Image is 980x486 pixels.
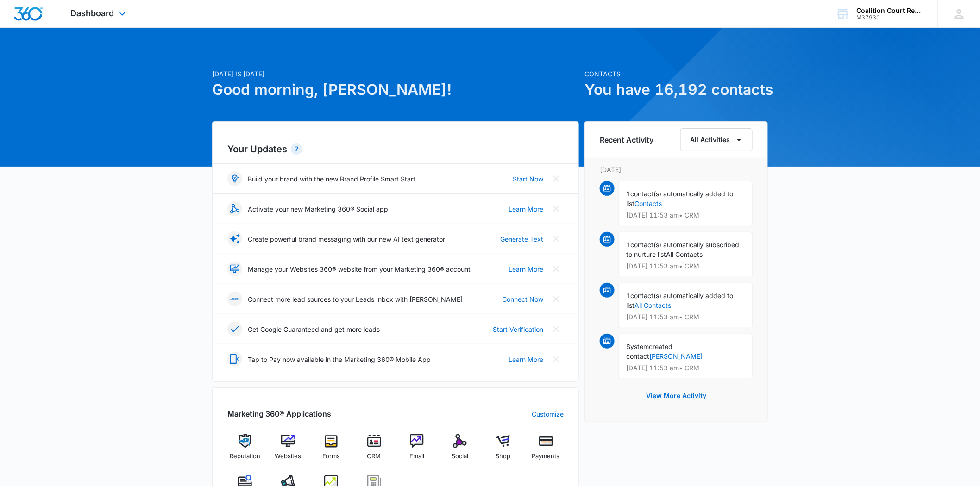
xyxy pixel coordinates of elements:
a: Start Verification [493,324,543,334]
a: CRM [356,434,392,467]
p: Activate your new Marketing 360® Social app [248,204,388,214]
p: Contacts [584,69,768,79]
p: Manage your Websites 360® website from your Marketing 360® account [248,264,471,274]
p: [DATE] 11:53 am • CRM [626,263,745,269]
h2: Marketing 360® Applications [227,408,331,419]
span: contact(s) automatically added to list [626,190,733,207]
button: Close [549,171,564,186]
button: Close [549,201,564,216]
a: Payments [528,434,564,467]
a: Connect Now [502,294,543,304]
span: CRM [367,452,381,461]
span: Reputation [230,452,260,461]
span: contact(s) automatically added to list [626,292,733,309]
span: contact(s) automatically subscribed to nurture list [626,241,739,258]
button: Close [549,292,564,306]
span: created contact [626,343,672,360]
a: Learn More [509,355,543,364]
span: 1 [626,241,630,249]
button: Close [549,352,564,367]
span: Email [409,452,424,461]
span: Websites [275,452,302,461]
a: Learn More [509,264,543,274]
span: Dashboard [71,8,114,18]
a: All Contacts [634,301,671,309]
a: [PERSON_NAME] [649,352,703,360]
p: Tap to Pay now available in the Marketing 360® Mobile App [248,355,431,364]
p: [DATE] 11:53 am • CRM [626,314,745,320]
span: 1 [626,292,630,299]
p: Create powerful brand messaging with our new AI text generator [248,234,445,244]
button: Close [549,262,564,276]
a: Shop [485,434,521,467]
a: Social [442,434,478,467]
h6: Recent Activity [600,134,653,145]
p: [DATE] 11:53 am • CRM [626,212,745,218]
p: [DATE] [600,165,753,174]
a: Start Now [513,174,543,184]
button: All Activities [680,128,753,151]
h1: Good morning, [PERSON_NAME]! [212,79,579,101]
a: Email [399,434,435,467]
p: Get Google Guaranteed and get more leads [248,324,380,334]
p: Build your brand with the new Brand Profile Smart Start [248,174,415,184]
a: Contacts [634,199,662,207]
h2: Your Updates [227,142,564,156]
a: Forms [314,434,349,467]
p: [DATE] 11:53 am • CRM [626,365,745,371]
h1: You have 16,192 contacts [584,79,768,101]
a: Generate Text [500,234,543,244]
a: Websites [270,434,306,467]
button: Close [549,231,564,246]
span: 1 [626,190,630,198]
button: View More Activity [637,385,716,407]
div: account id [857,14,924,21]
button: Close [549,322,564,336]
div: account name [857,7,924,14]
span: Social [452,452,468,461]
span: Payments [532,452,560,461]
span: Shop [496,452,510,461]
a: Learn More [509,204,543,214]
a: Customize [532,409,564,419]
span: All Contacts [666,250,703,258]
span: Forms [322,452,340,461]
a: Reputation [227,434,263,467]
p: [DATE] is [DATE] [212,69,579,79]
span: System [626,343,649,350]
div: 7 [291,143,302,155]
p: Connect more lead sources to your Leads Inbox with [PERSON_NAME] [248,294,463,304]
